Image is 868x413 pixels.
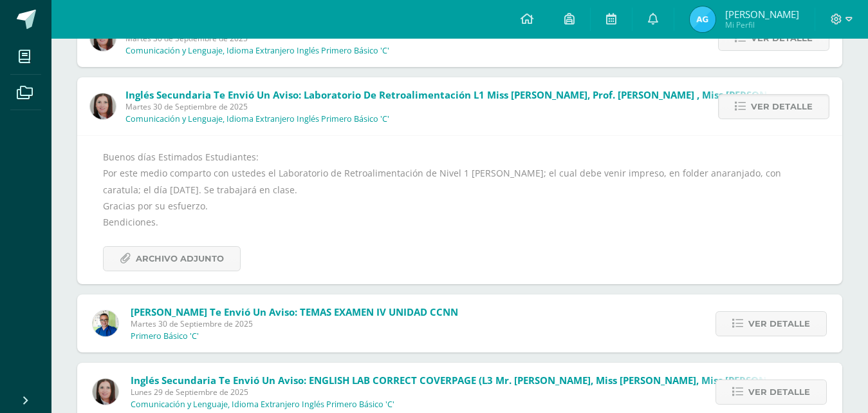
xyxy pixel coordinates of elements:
p: Primero Básico 'C' [131,331,199,341]
span: Lunes 29 de Septiembre de 2025 [131,387,805,398]
span: Mi Perfil [725,19,799,30]
a: Archivo Adjunto [103,246,241,271]
span: Martes 30 de Septiembre de 2025 [131,318,458,329]
span: [PERSON_NAME] [725,8,799,21]
img: 692ded2a22070436d299c26f70cfa591.png [93,311,118,336]
span: Ver detalle [751,95,813,119]
p: Comunicación y Lenguaje, Idioma Extranjero Inglés Primero Básico 'C' [125,114,389,124]
p: Comunicación y Lenguaje, Idioma Extranjero Inglés Primero Básico 'C' [125,46,389,56]
img: 421a1b0e41f6206d01de005a463167ed.png [690,6,716,32]
img: 8af0450cf43d44e38c4a1497329761f3.png [93,379,118,405]
span: Inglés Secundaria te envió un aviso: ENGLISH LAB CORRECT COVERPAGE (L3 Mr. [PERSON_NAME], Miss [P... [131,374,805,387]
div: Buenos días Estimados Estudiantes: Por este medio comparto con ustedes el Laboratorio de Retroali... [103,149,817,271]
img: 8af0450cf43d44e38c4a1497329761f3.png [90,93,116,119]
span: Ver detalle [748,312,810,336]
p: Comunicación y Lenguaje, Idioma Extranjero Inglés Primero Básico 'C' [131,399,394,410]
span: Archivo Adjunto [136,247,224,271]
span: [PERSON_NAME] te envió un aviso: TEMAS EXAMEN IV UNIDAD CCNN [131,305,458,318]
span: Ver detalle [748,380,810,404]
